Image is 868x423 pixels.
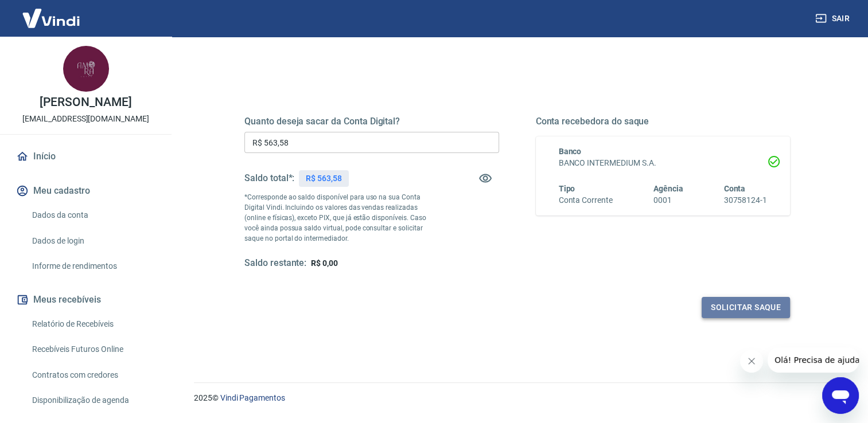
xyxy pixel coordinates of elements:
[559,147,582,156] span: Banco
[536,116,791,127] h5: Conta recebedora do saque
[40,96,131,108] p: [PERSON_NAME]
[244,257,306,269] h5: Saldo restante:
[723,184,745,193] span: Conta
[244,116,499,127] h5: Quanto deseja sacar da Conta Digital?
[28,363,158,387] a: Contratos com credores
[14,1,88,36] img: Vindi
[702,297,790,318] button: Solicitar saque
[768,347,859,373] iframe: Mensagem da empresa
[723,194,767,206] h6: 30758124-1
[653,194,683,206] h6: 0001
[28,254,158,278] a: Informe de rendimentos
[194,392,840,404] p: 2025 ©
[813,8,854,29] button: Sair
[63,46,109,92] img: 63b345ac-3736-441d-a5e1-979e3665bde5.jpeg
[28,203,158,227] a: Dados da conta
[14,144,158,169] a: Início
[28,312,158,336] a: Relatório de Recebíveis
[822,377,859,414] iframe: Botão para abrir a janela de mensagens
[28,389,158,412] a: Disponibilização de agenda
[311,258,338,268] span: R$ 0,00
[14,178,158,203] button: Meu cadastro
[14,287,158,312] button: Meus recebíveis
[653,184,683,193] span: Agência
[559,157,768,169] h6: BANCO INTERMEDIUM S.A.
[559,184,575,193] span: Tipo
[28,229,158,253] a: Dados de login
[740,350,763,373] iframe: Fechar mensagem
[559,194,613,206] h6: Conta Corrente
[306,173,342,185] p: R$ 563,58
[244,173,294,184] h5: Saldo total*:
[22,113,149,125] p: [EMAIL_ADDRESS][DOMAIN_NAME]
[244,192,435,244] p: *Corresponde ao saldo disponível para uso na sua Conta Digital Vindi. Incluindo os valores das ve...
[28,338,158,361] a: Recebíveis Futuros Online
[220,393,285,402] a: Vindi Pagamentos
[7,8,96,17] span: Olá! Precisa de ajuda?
